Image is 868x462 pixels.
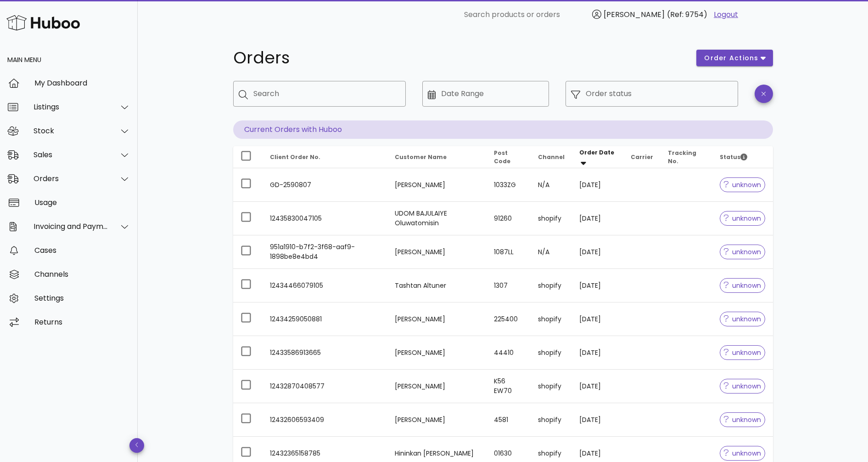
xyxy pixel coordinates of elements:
[263,403,387,437] td: 12432606593409
[387,302,487,336] td: [PERSON_NAME]
[387,403,487,437] td: [PERSON_NAME]
[724,349,762,356] span: unknown
[487,302,531,336] td: 225400
[572,146,623,168] th: Order Date: Sorted descending. Activate to remove sorting.
[263,168,387,202] td: GD-2590807
[572,168,623,202] td: [DATE]
[34,222,108,231] div: Invoicing and Payments
[531,336,572,370] td: shopify
[387,336,487,370] td: [PERSON_NAME]
[724,249,762,255] span: unknown
[579,148,614,156] span: Order Date
[531,302,572,336] td: shopify
[34,246,130,255] div: Cases
[724,215,762,222] span: unknown
[387,168,487,202] td: [PERSON_NAME]
[531,202,572,235] td: shopify
[395,153,447,161] span: Customer Name
[487,146,531,168] th: Post Code
[667,9,707,20] span: (Ref: 9754)
[387,235,487,269] td: [PERSON_NAME]
[487,269,531,302] td: 1307
[487,235,531,269] td: 1087LL
[712,146,773,168] th: Status
[263,302,387,336] td: 12434259050881
[724,416,762,423] span: unknown
[6,13,80,33] img: Huboo Logo
[724,450,762,456] span: unknown
[487,336,531,370] td: 44410
[724,282,762,289] span: unknown
[487,168,531,202] td: 1033ZG
[572,403,623,437] td: [DATE]
[724,383,762,389] span: unknown
[34,103,108,111] div: Listings
[263,202,387,235] td: 12435830047105
[531,168,572,202] td: N/A
[661,146,712,168] th: Tracking No.
[531,235,572,269] td: N/A
[34,198,130,207] div: Usage
[631,153,653,161] span: Carrier
[34,174,108,183] div: Orders
[623,146,661,168] th: Carrier
[34,270,130,279] div: Channels
[696,50,773,66] button: order actions
[572,370,623,403] td: [DATE]
[668,149,696,165] span: Tracking No.
[494,149,510,165] span: Post Code
[387,146,487,168] th: Customer Name
[233,120,773,139] p: Current Orders with Huboo
[720,153,747,161] span: Status
[572,202,623,235] td: [DATE]
[724,316,762,322] span: unknown
[538,153,565,161] span: Channel
[704,53,759,63] span: order actions
[34,294,130,302] div: Settings
[724,182,762,188] span: unknown
[572,235,623,269] td: [DATE]
[263,269,387,302] td: 12434466079105
[387,370,487,403] td: [PERSON_NAME]
[531,269,572,302] td: shopify
[34,318,130,326] div: Returns
[531,370,572,403] td: shopify
[531,403,572,437] td: shopify
[34,150,108,159] div: Sales
[487,403,531,437] td: 4581
[487,202,531,235] td: 91260
[604,9,665,20] span: [PERSON_NAME]
[270,153,320,161] span: Client Order No.
[714,9,738,20] a: Logout
[263,370,387,403] td: 12432870408577
[387,269,487,302] td: Tashtan Altuner
[233,50,686,66] h1: Orders
[572,336,623,370] td: [DATE]
[387,202,487,235] td: UDOM BAJULAIYE Oluwatomisin
[263,235,387,269] td: 951a1910-b7f2-3f68-aaf9-1898be8e4bd4
[34,126,108,135] div: Stock
[263,146,387,168] th: Client Order No.
[531,146,572,168] th: Channel
[487,370,531,403] td: K56 EW70
[572,269,623,302] td: [DATE]
[263,336,387,370] td: 12433586913665
[572,302,623,336] td: [DATE]
[34,79,130,87] div: My Dashboard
